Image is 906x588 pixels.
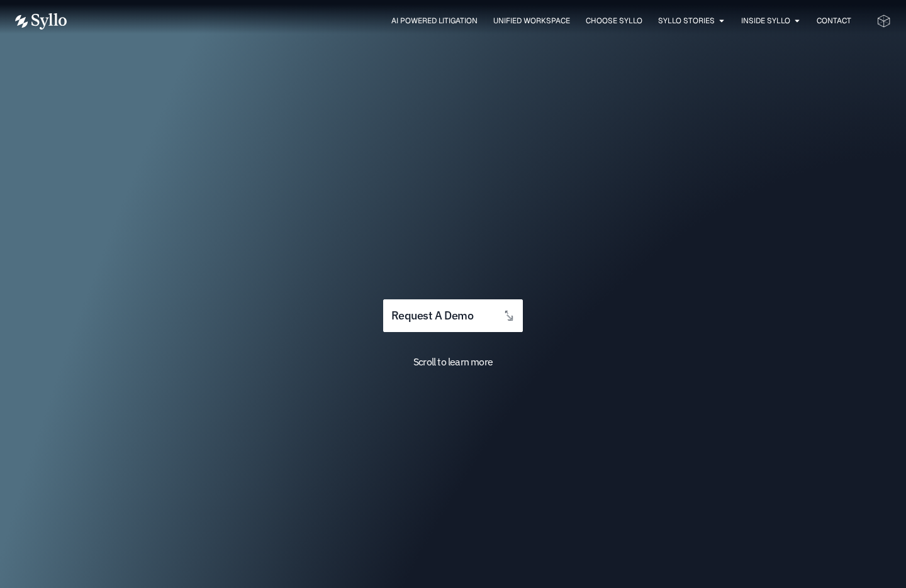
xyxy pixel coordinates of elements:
nav: Menu [92,15,851,27]
span: Scroll to learn more [413,355,493,368]
span: request a demo [391,310,473,322]
a: request a demo [383,299,523,333]
a: Unified Workspace [493,15,570,26]
img: Vector [15,13,67,30]
div: Menu Toggle [92,15,851,27]
a: Choose Syllo [586,15,642,26]
a: Inside Syllo [741,15,790,26]
a: Syllo Stories [658,15,715,26]
a: Contact [817,15,851,26]
a: AI Powered Litigation [391,15,478,26]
